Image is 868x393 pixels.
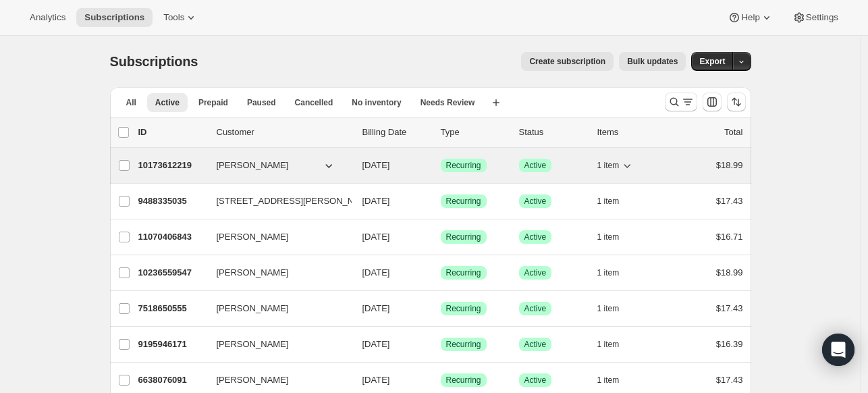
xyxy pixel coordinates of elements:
span: Bulk updates [627,56,678,67]
button: [PERSON_NAME] [209,334,344,355]
span: [DATE] [362,339,390,349]
span: Recurring [446,196,481,207]
span: [DATE] [362,267,390,278]
span: [PERSON_NAME] [217,302,289,315]
span: Active [524,267,547,278]
span: 1 item [597,232,620,242]
span: Recurring [446,160,481,171]
button: Create new view [485,93,507,112]
span: $17.43 [716,303,743,313]
span: [PERSON_NAME] [217,159,289,172]
span: [PERSON_NAME] [217,266,289,280]
p: 6638076091 [138,373,206,387]
div: 10236559547[PERSON_NAME][DATE]SuccessRecurringSuccessActive1 item$18.99 [138,263,743,282]
span: No inventory [352,97,401,108]
button: 1 item [597,192,634,211]
span: $18.99 [716,160,743,170]
span: Recurring [446,303,481,314]
p: 9195946171 [138,338,206,351]
button: Bulk updates [619,52,686,71]
span: Active [524,339,547,350]
span: [STREET_ADDRESS][PERSON_NAME] [217,194,376,208]
div: 9488335035[STREET_ADDRESS][PERSON_NAME][DATE]SuccessRecurringSuccessActive1 item$17.43 [138,192,743,211]
span: $17.43 [716,375,743,385]
span: Active [524,160,547,171]
button: [STREET_ADDRESS][PERSON_NAME] [209,190,344,212]
span: Prepaid [198,97,228,108]
p: Status [519,126,587,139]
p: 9488335035 [138,194,206,208]
span: 1 item [597,375,620,386]
span: Tools [163,12,184,23]
span: $17.43 [716,196,743,206]
span: 1 item [597,303,620,314]
span: Recurring [446,339,481,350]
div: Open Intercom Messenger [822,334,855,366]
span: [DATE] [362,375,390,385]
button: Export [691,52,733,71]
span: Active [524,196,547,207]
div: 7518650555[PERSON_NAME][DATE]SuccessRecurringSuccessActive1 item$17.43 [138,299,743,318]
span: Recurring [446,232,481,242]
span: [DATE] [362,196,390,206]
span: $16.39 [716,339,743,349]
button: 1 item [597,263,634,282]
button: 1 item [597,335,634,354]
span: [PERSON_NAME] [217,373,289,387]
p: 10173612219 [138,159,206,172]
span: Cancelled [295,97,333,108]
span: Active [524,232,547,242]
button: Tools [155,8,206,27]
span: [DATE] [362,160,390,170]
span: 1 item [597,196,620,207]
span: [PERSON_NAME] [217,230,289,244]
button: [PERSON_NAME] [209,369,344,391]
span: Paused [247,97,276,108]
button: Search and filter results [665,93,697,111]
span: Subscriptions [84,12,144,23]
span: $18.99 [716,267,743,278]
span: [DATE] [362,303,390,313]
button: Sort the results [727,93,746,111]
div: 9195946171[PERSON_NAME][DATE]SuccessRecurringSuccessActive1 item$16.39 [138,335,743,354]
button: Customize table column order and visibility [703,93,722,111]
div: Type [441,126,508,139]
button: [PERSON_NAME] [209,298,344,319]
p: 10236559547 [138,266,206,280]
button: [PERSON_NAME] [209,226,344,248]
span: Needs Review [421,97,475,108]
span: All [126,97,136,108]
p: Customer [217,126,352,139]
div: 10173612219[PERSON_NAME][DATE]SuccessRecurringSuccessActive1 item$18.99 [138,156,743,175]
button: [PERSON_NAME] [209,262,344,284]
button: 1 item [597,371,634,390]
span: $16.71 [716,232,743,242]
span: [DATE] [362,232,390,242]
span: Subscriptions [110,54,198,69]
button: [PERSON_NAME] [209,155,344,176]
span: Active [155,97,180,108]
button: 1 item [597,228,634,246]
span: Active [524,375,547,386]
span: Help [741,12,759,23]
span: Recurring [446,267,481,278]
span: Create subscription [529,56,605,67]
span: Export [699,56,725,67]
p: Total [724,126,742,139]
span: [PERSON_NAME] [217,338,289,351]
button: Analytics [22,8,74,27]
span: Settings [806,12,838,23]
p: ID [138,126,206,139]
div: 6638076091[PERSON_NAME][DATE]SuccessRecurringSuccessActive1 item$17.43 [138,371,743,390]
span: 1 item [597,339,620,350]
span: 1 item [597,160,620,171]
span: Active [524,303,547,314]
button: 1 item [597,299,634,318]
span: Recurring [446,375,481,386]
button: Help [720,8,781,27]
button: Subscriptions [76,8,153,27]
p: 11070406843 [138,230,206,244]
span: 1 item [597,267,620,278]
p: Billing Date [362,126,430,139]
div: Items [597,126,665,139]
